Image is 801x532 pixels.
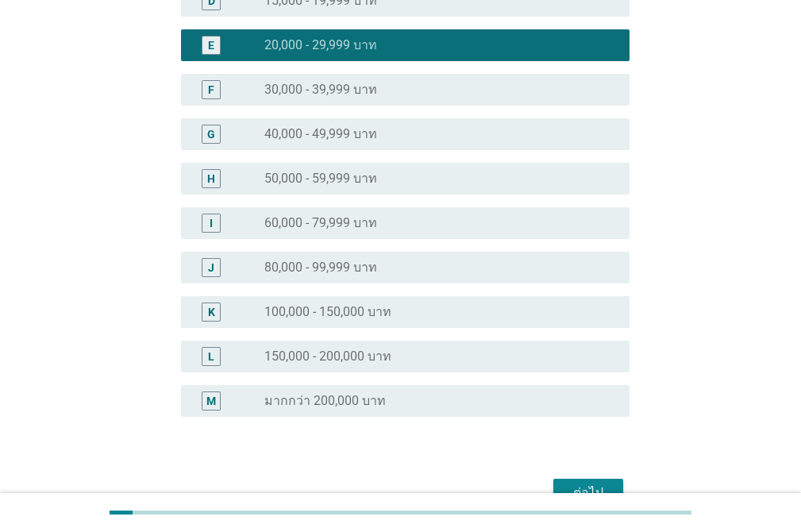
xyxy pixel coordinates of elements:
button: ต่อไป [553,479,623,507]
label: 20,000 - 29,999 บาท [264,37,377,53]
label: 80,000 - 99,999 บาท [264,260,377,276]
label: 50,000 - 59,999 บาท [264,171,377,187]
label: มากกว่า 200,000 บาท [264,393,386,409]
label: 60,000 - 79,999 บาท [264,215,377,231]
div: I [210,214,213,231]
div: E [208,37,214,53]
label: 150,000 - 200,000 บาท [264,349,391,364]
div: F [208,81,214,98]
label: 30,000 - 39,999 บาท [264,82,377,98]
div: ต่อไป [566,484,610,503]
label: 40,000 - 49,999 บาท [264,126,377,142]
label: 100,000 - 150,000 บาท [264,304,391,320]
div: J [208,259,214,276]
div: G [207,125,215,142]
div: H [207,170,215,187]
div: M [206,392,216,409]
div: L [208,348,214,364]
div: K [208,303,215,320]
